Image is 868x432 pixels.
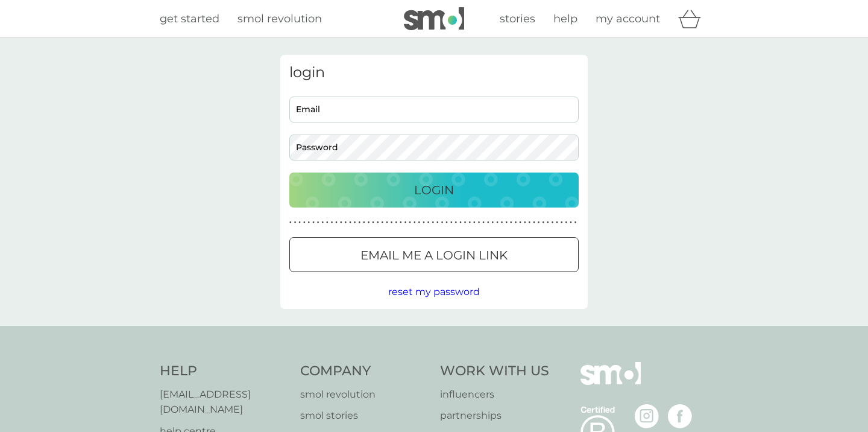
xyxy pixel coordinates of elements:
a: stories [500,10,535,28]
p: ● [312,220,315,226]
p: ● [459,220,462,226]
p: ● [400,220,402,226]
a: my account [596,10,660,28]
p: ● [450,220,453,226]
a: help [553,10,577,28]
span: help [553,12,577,25]
h4: Work With Us [440,362,549,381]
span: reset my password [388,286,480,297]
p: ● [552,220,554,226]
p: ● [349,220,351,226]
p: ● [331,220,333,226]
p: ● [524,220,526,226]
p: ● [294,220,297,226]
a: [EMAIL_ADDRESS][DOMAIN_NAME] [160,387,288,418]
div: basket [678,7,708,31]
a: influencers [440,387,549,402]
img: visit the smol Facebook page [668,404,692,428]
p: ● [574,220,577,226]
p: ● [556,220,558,226]
p: ● [326,220,329,226]
p: ● [538,220,540,226]
p: ● [372,220,374,226]
span: my account [596,12,660,25]
a: smol stories [300,408,429,424]
p: ● [391,220,393,226]
p: ● [515,220,517,226]
a: smol revolution [300,387,429,402]
p: ● [529,220,531,226]
p: ● [441,220,444,226]
span: smol revolution [237,12,322,25]
p: ● [533,220,535,226]
p: ● [354,220,356,226]
img: smol [404,7,464,30]
p: ● [468,220,471,226]
h4: Company [300,362,429,381]
button: reset my password [388,284,480,300]
p: ● [340,220,342,226]
p: ● [464,220,467,226]
p: ● [395,220,397,226]
p: ● [358,220,360,226]
p: ● [321,220,324,226]
p: ● [409,220,411,226]
p: ● [335,220,338,226]
p: ● [496,220,498,226]
span: stories [500,12,535,25]
p: ● [317,220,319,226]
h3: login [289,64,579,81]
p: ● [404,220,407,226]
p: ● [473,220,476,226]
p: ● [565,220,568,226]
p: ● [492,220,494,226]
p: ● [386,220,388,226]
p: ● [414,220,416,226]
p: ● [505,220,508,226]
p: ● [308,220,310,226]
p: ● [455,220,458,226]
p: Login [414,180,454,200]
h4: Help [160,362,288,381]
p: ● [418,220,421,226]
button: Email me a login link [289,237,579,272]
p: ● [478,220,480,226]
img: visit the smol Instagram page [635,404,659,428]
p: ● [303,220,306,226]
img: smol [580,362,641,403]
p: ● [510,220,512,226]
a: partnerships [440,408,549,424]
p: ● [382,220,384,226]
span: get started [160,12,219,25]
p: ● [501,220,503,226]
p: ● [345,220,347,226]
p: ● [432,220,434,226]
p: ● [289,220,292,226]
p: ● [423,220,425,226]
p: ● [482,220,485,226]
a: smol revolution [237,10,322,28]
p: ● [542,220,544,226]
p: ● [436,220,439,226]
p: ● [561,220,563,226]
p: ● [519,220,521,226]
p: ● [427,220,430,226]
p: ● [445,220,448,226]
a: get started [160,10,219,28]
p: ● [487,220,489,226]
p: ● [368,220,370,226]
p: ● [298,220,301,226]
p: ● [570,220,572,226]
p: Email me a login link [360,246,508,265]
p: ● [547,220,549,226]
button: Login [289,173,579,208]
p: ● [377,220,379,226]
p: ● [363,220,365,226]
